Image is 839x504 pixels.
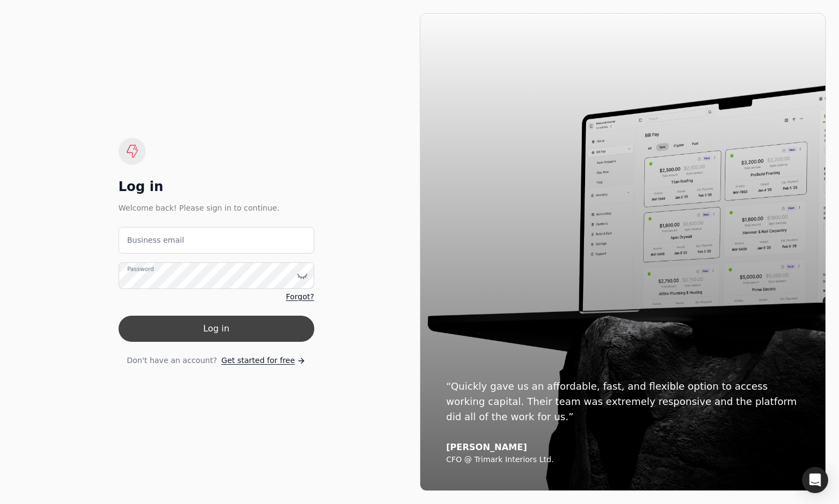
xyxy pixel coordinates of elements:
[127,265,154,274] label: Password
[119,178,314,195] div: Log in
[446,455,800,465] div: CFO @ Trimark Interiors Ltd.
[119,202,314,214] div: Welcome back! Please sign in to continue.
[127,235,184,246] label: Business email
[221,355,306,366] a: Get started for free
[802,467,828,493] div: Open Intercom Messenger
[446,379,800,425] div: “Quickly gave us an affordable, fast, and flexible option to access working capital. Their team w...
[221,355,295,366] span: Get started for free
[127,355,217,366] span: Don't have an account?
[446,442,800,453] div: [PERSON_NAME]
[286,291,314,303] a: Forgot?
[119,316,314,342] button: Log in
